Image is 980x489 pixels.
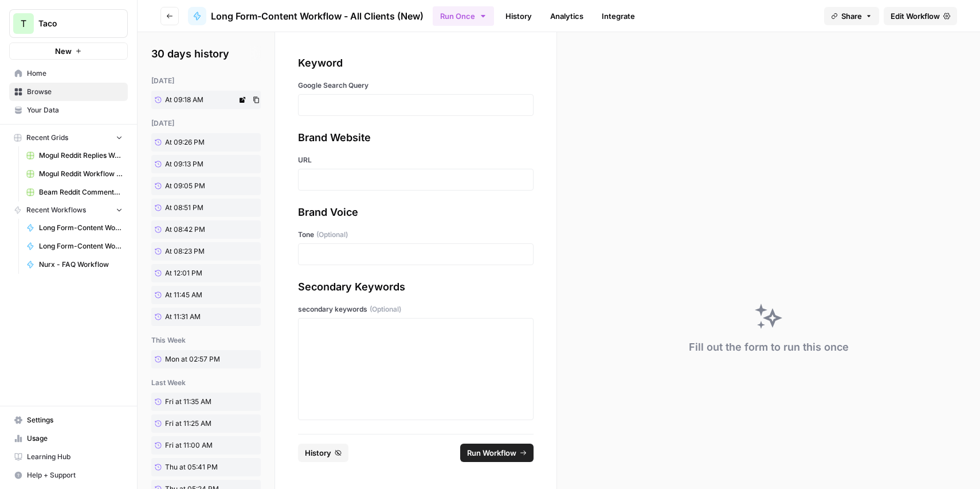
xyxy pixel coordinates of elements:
[39,259,123,270] span: Nurx - FAQ Workflow
[305,447,331,459] span: History
[151,133,237,152] a: At 09:26 PM
[151,220,237,239] a: At 08:42 PM
[467,447,516,459] span: Run Workflow
[165,354,220,364] span: Mon at 02:57 PM
[595,7,642,25] a: Integrate
[211,9,424,23] span: Long Form-Content Workflow - All Clients (New)
[151,350,237,368] a: Mon at 02:57 PM
[39,169,123,179] span: Mogul Reddit Workflow Grid (1)
[298,279,534,295] div: Secondary Keywords
[165,203,203,213] span: At 08:51 PM
[151,242,237,261] a: At 08:23 PM
[151,335,261,346] div: this week
[151,378,261,388] div: last week
[298,130,534,146] div: Brand Website
[165,181,205,191] span: At 09:05 PM
[9,411,128,429] a: Settings
[21,237,128,255] a: Long Form-Content Workflow - AI Clients (New)
[165,137,205,148] span: At 09:26 PM
[298,204,534,220] div: Brand Voice
[9,429,128,448] a: Usage
[21,219,128,237] a: Long Form-Content Workflow - B2B Clients
[188,7,424,25] a: Long Form-Content Workflow - All Clients (New)
[316,230,348,240] span: (Optional)
[21,165,128,183] a: Mogul Reddit Workflow Grid (1)
[21,17,26,30] span: T
[298,444,348,462] button: History
[27,452,123,462] span: Learning Hub
[27,433,123,444] span: Usage
[499,7,539,25] a: History
[21,255,128,274] a: Nurx - FAQ Workflow
[27,415,123,425] span: Settings
[298,304,534,315] label: secondary keywords
[165,224,205,235] span: At 08:42 PM
[21,183,128,201] a: Beam Reddit Comments Workflow Grid (1)
[884,7,957,25] a: Edit Workflow
[151,177,237,195] a: At 09:05 PM
[151,46,261,62] h2: 30 days history
[9,64,128,83] a: Home
[165,246,205,257] span: At 08:23 PM
[165,159,203,169] span: At 09:13 PM
[38,18,108,29] span: Taco
[298,230,534,240] label: Tone
[151,264,237,282] a: At 12:01 PM
[165,397,211,407] span: Fri at 11:35 AM
[151,458,237,476] a: Thu at 05:41 PM
[39,241,123,251] span: Long Form-Content Workflow - AI Clients (New)
[39,223,123,233] span: Long Form-Content Workflow - B2B Clients
[27,105,123,115] span: Your Data
[165,418,211,429] span: Fri at 11:25 AM
[27,87,123,97] span: Browse
[151,308,237,326] a: At 11:31 AM
[370,304,401,315] span: (Optional)
[55,45,72,57] span: New
[460,444,534,462] button: Run Workflow
[26,133,68,143] span: Recent Grids
[165,290,202,300] span: At 11:45 AM
[151,414,237,433] a: Fri at 11:25 AM
[151,393,237,411] a: Fri at 11:35 AM
[298,155,534,165] label: URL
[165,312,201,322] span: At 11:31 AM
[151,286,237,304] a: At 11:45 AM
[27,68,123,79] span: Home
[165,95,203,105] span: At 09:18 AM
[165,268,202,278] span: At 12:01 PM
[9,9,128,38] button: Workspace: Taco
[689,339,849,355] div: Fill out the form to run this once
[9,201,128,219] button: Recent Workflows
[151,199,237,217] a: At 08:51 PM
[9,101,128,119] a: Your Data
[39,187,123,197] span: Beam Reddit Comments Workflow Grid (1)
[151,436,237,455] a: Fri at 11:00 AM
[151,91,237,109] a: At 09:18 AM
[165,440,213,451] span: Fri at 11:00 AM
[151,155,237,173] a: At 09:13 PM
[26,205,86,215] span: Recent Workflows
[9,448,128,466] a: Learning Hub
[824,7,879,25] button: Share
[9,466,128,484] button: Help + Support
[543,7,590,25] a: Analytics
[151,76,261,86] div: [DATE]
[39,150,123,161] span: Mogul Reddit Replies Workflow Grid
[9,83,128,101] a: Browse
[891,10,940,22] span: Edit Workflow
[21,146,128,165] a: Mogul Reddit Replies Workflow Grid
[298,80,534,91] label: Google Search Query
[9,42,128,60] button: New
[841,10,862,22] span: Share
[165,462,218,472] span: Thu at 05:41 PM
[27,470,123,480] span: Help + Support
[298,55,534,71] div: Keyword
[151,118,261,129] div: [DATE]
[9,129,128,146] button: Recent Grids
[433,6,494,26] button: Run Once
